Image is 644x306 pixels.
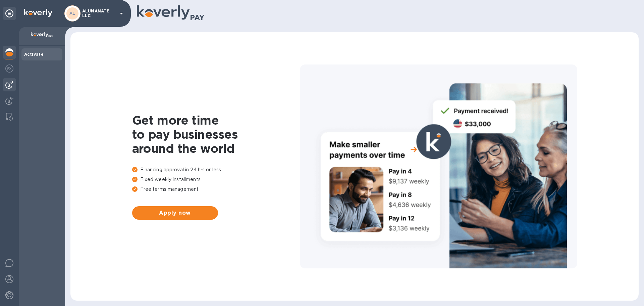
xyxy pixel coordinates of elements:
b: Activate [24,52,44,57]
img: Foreign exchange [5,64,13,73]
b: AL [69,11,75,16]
p: Financing approval in 24 hrs or less. [132,166,300,173]
span: Apply now [138,209,213,217]
p: Fixed weekly installments. [132,176,300,183]
p: Free terms management. [132,186,300,193]
p: ALUMANATE LLC [82,9,116,18]
button: Apply now [132,206,218,220]
div: Unpin categories [3,7,16,20]
h1: Get more time to pay businesses around the world [132,113,300,156]
img: Logo [24,9,52,17]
